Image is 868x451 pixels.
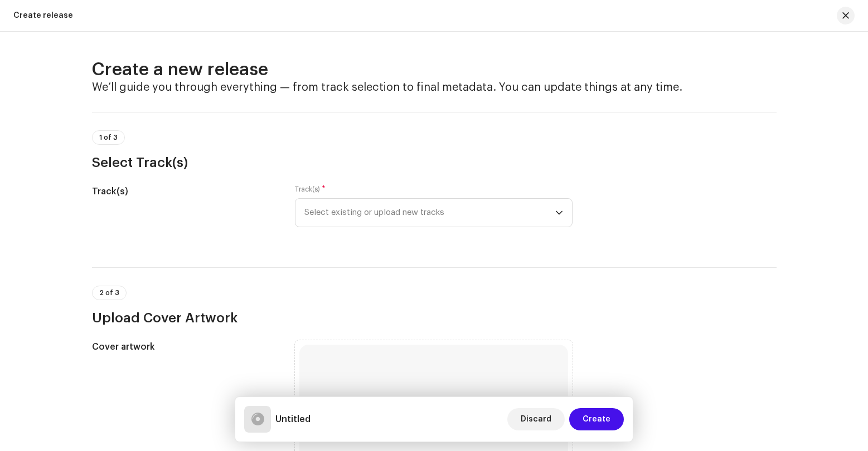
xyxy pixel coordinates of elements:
span: Discard [521,408,551,430]
h2: Create a new release [92,58,777,81]
h5: Untitled [275,413,311,426]
label: Track(s) [295,185,326,194]
h3: Upload Cover Artwork [92,309,777,327]
div: dropdown trigger [555,199,563,227]
button: Create [569,408,624,430]
span: Select existing or upload new tracks [304,199,555,227]
h4: We’ll guide you through everything — from track selection to final metadata. You can update thing... [92,81,777,94]
button: Discard [507,408,565,430]
h3: Select Track(s) [92,154,777,171]
h5: Track(s) [92,185,278,198]
span: Create [583,408,610,430]
h5: Cover artwork [92,340,278,354]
